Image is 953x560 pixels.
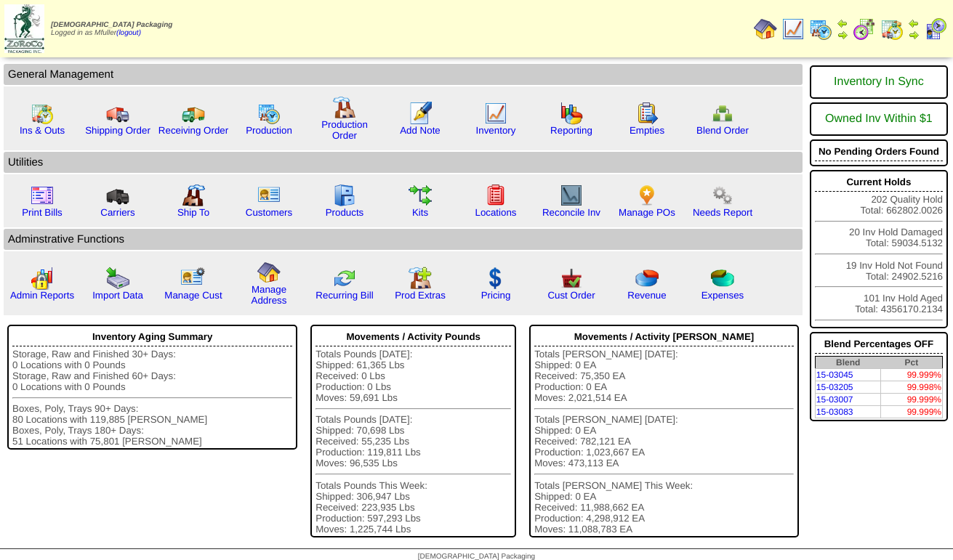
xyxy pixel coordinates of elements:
img: home.gif [257,261,281,284]
div: Owned Inv Within $1 [815,105,943,133]
img: arrowleft.gif [908,17,920,29]
img: locations.gif [484,184,507,207]
img: customers.gif [257,184,281,207]
div: Inventory Aging Summary [12,328,292,346]
div: No Pending Orders Found [815,142,943,161]
td: Utilities [4,152,803,173]
div: Blend Percentages OFF [815,335,943,354]
a: Reporting [550,125,592,136]
a: Revenue [627,290,666,301]
img: home.gif [754,17,777,41]
a: Production [246,125,292,136]
td: 99.998% [881,381,943,394]
div: Inventory In Sync [815,68,943,96]
td: General Management [4,64,803,85]
a: Cust Order [547,290,595,301]
a: Production Order [321,119,368,141]
a: Shipping Order [85,125,150,136]
div: Storage, Raw and Finished 30+ Days: 0 Locations with 0 Pounds Storage, Raw and Finished 60+ Days:... [12,349,292,447]
img: dollar.gif [484,267,507,290]
img: workflow.png [711,184,734,207]
a: Empties [630,125,664,136]
td: 99.999% [881,369,943,381]
a: 15-03083 [816,407,853,417]
img: graph.gif [560,102,583,125]
th: Blend [815,357,880,369]
a: Pricing [481,290,511,301]
img: graph2.png [31,267,54,290]
img: network.png [711,102,734,125]
td: 99.999% [881,394,943,406]
a: 15-03045 [816,370,853,380]
img: calendarprod.gif [809,17,832,41]
img: invoice2.gif [31,184,54,207]
a: Ship To [177,207,209,218]
img: po.png [635,184,659,207]
img: factory2.gif [182,184,205,207]
img: zoroco-logo-small.webp [4,4,44,53]
div: Movements / Activity Pounds [315,328,511,346]
img: pie_chart.png [635,267,659,290]
img: calendarcustomer.gif [924,17,947,41]
a: Carriers [100,207,134,218]
img: truck2.gif [182,102,205,125]
img: truck.gif [106,102,129,125]
img: line_graph2.gif [560,184,583,207]
a: Inventory [476,125,516,136]
a: Receiving Order [158,125,228,136]
img: reconcile.gif [333,267,356,290]
a: Kits [412,207,428,218]
span: [DEMOGRAPHIC_DATA] Packaging [51,21,172,29]
img: orders.gif [409,102,432,125]
a: Import Data [92,290,143,301]
a: Expenses [701,290,744,301]
div: 202 Quality Hold Total: 662802.0026 20 Inv Hold Damaged Total: 59034.5132 19 Inv Hold Not Found T... [810,170,948,328]
img: factory.gif [333,96,356,119]
img: workorder.gif [635,102,659,125]
a: Prod Extras [395,290,446,301]
img: arrowright.gif [908,29,920,41]
a: Manage Address [252,284,287,306]
div: Totals Pounds [DATE]: Shipped: 61,365 Lbs Received: 0 Lbs Production: 0 Lbs Moves: 59,691 Lbs Tot... [315,349,511,535]
img: arrowleft.gif [837,17,848,29]
img: cabinet.gif [333,184,356,207]
a: Customers [246,207,292,218]
a: (logout) [116,29,141,37]
a: Blend Order [696,125,749,136]
a: Manage POs [619,207,675,218]
img: line_graph.gif [781,17,805,41]
img: cust_order.png [560,267,583,290]
span: Logged in as Mfuller [51,21,172,37]
img: prodextras.gif [409,267,432,290]
a: 15-03007 [816,394,853,405]
th: Pct [881,357,943,369]
img: calendarprod.gif [257,102,281,125]
img: workflow.gif [409,184,432,207]
div: Totals [PERSON_NAME] [DATE]: Shipped: 0 EA Received: 75,350 EA Production: 0 EA Moves: 2,021,514 ... [534,349,794,535]
td: Adminstrative Functions [4,229,803,250]
a: Add Note [400,125,441,136]
a: 15-03205 [816,382,853,392]
a: Ins & Outs [20,125,65,136]
img: calendarinout.gif [880,17,904,41]
img: calendarinout.gif [31,102,54,125]
a: Recurring Bill [315,290,373,301]
td: 99.999% [881,406,943,418]
a: Print Bills [22,207,63,218]
img: arrowright.gif [837,29,848,41]
img: calendarblend.gif [853,17,876,41]
a: Locations [475,207,516,218]
a: Manage Cust [164,290,222,301]
a: Needs Report [693,207,752,218]
img: line_graph.gif [484,102,507,125]
img: managecust.png [180,267,207,290]
img: import.gif [106,267,129,290]
a: Admin Reports [10,290,74,301]
a: Products [326,207,364,218]
div: Movements / Activity [PERSON_NAME] [534,328,794,346]
img: pie_chart2.png [711,267,734,290]
a: Reconcile Inv [542,207,600,218]
img: truck3.gif [106,184,129,207]
div: Current Holds [815,173,943,192]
